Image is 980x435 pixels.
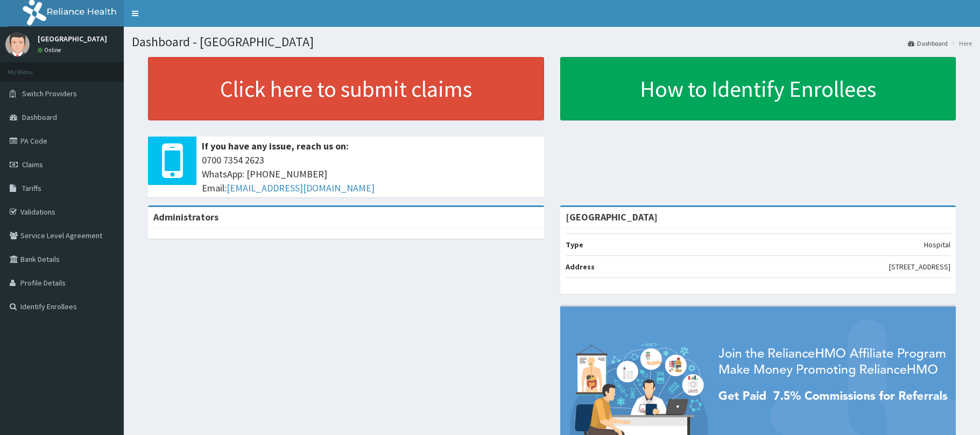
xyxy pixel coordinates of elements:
strong: [GEOGRAPHIC_DATA] [566,211,658,223]
span: Tariffs [22,183,41,193]
span: 0700 7354 2623 WhatsApp: [PHONE_NUMBER] Email: [202,153,539,195]
b: Type [566,240,583,249]
a: Online [38,46,64,54]
span: Switch Providers [22,89,77,98]
li: Here [949,39,972,48]
a: [EMAIL_ADDRESS][DOMAIN_NAME] [227,182,375,194]
h1: Dashboard - [GEOGRAPHIC_DATA] [132,35,972,49]
p: [STREET_ADDRESS] [889,261,950,272]
span: Dashboard [22,112,57,122]
b: Address [566,262,595,272]
p: [GEOGRAPHIC_DATA] [38,35,107,42]
img: User Image [5,32,30,56]
b: If you have any issue, reach us on: [202,140,349,152]
span: Claims [22,160,43,169]
a: How to Identify Enrollees [560,57,956,120]
b: Administrators [153,211,218,223]
p: Hospital [924,239,950,250]
a: Dashboard [908,39,948,48]
a: Click here to submit claims [148,57,544,120]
